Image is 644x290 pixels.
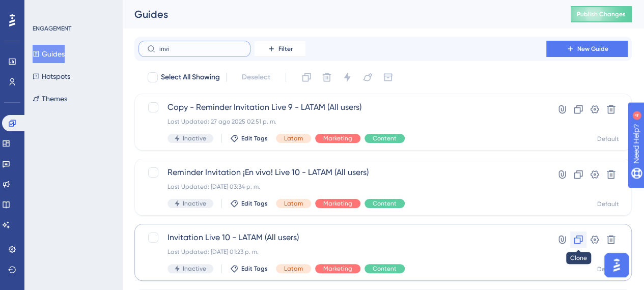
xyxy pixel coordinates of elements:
[278,45,293,53] span: Filter
[134,7,545,21] div: Guides
[601,250,632,280] iframe: UserGuiding AI Assistant Launcher
[241,265,268,273] span: Edit Tags
[167,248,517,256] div: Last Updated: [DATE] 01:23 p. m.
[373,134,397,142] span: Content
[323,199,352,208] span: Marketing
[159,45,242,52] input: Search
[546,41,628,57] button: New Guide
[167,118,517,126] div: Last Updated: 27 ago 2025 02:51 p. m.
[284,134,303,142] span: Latam
[24,3,64,15] span: Need Help?
[230,134,268,142] button: Edit Tags
[183,199,206,208] span: Inactive
[233,68,279,86] button: Deselect
[577,10,626,18] span: Publish Changes
[597,135,619,143] div: Default
[255,41,305,57] button: Filter
[167,231,517,244] span: Invitation Live 10 - LATAM (All users)
[577,45,608,53] span: New Guide
[230,265,268,273] button: Edit Tags
[241,199,268,208] span: Edit Tags
[33,90,67,108] button: Themes
[167,183,517,191] div: Last Updated: [DATE] 03:34 p. m.
[323,134,352,142] span: Marketing
[373,265,397,273] span: Content
[242,71,270,83] span: Deselect
[284,265,303,273] span: Latam
[597,200,619,208] div: Default
[597,265,619,273] div: Default
[167,101,517,113] span: Copy - Reminder Invitation Live 9 - LATAM (All users)
[161,71,220,83] span: Select All Showing
[33,45,65,63] button: Guides
[323,265,352,273] span: Marketing
[571,6,632,22] button: Publish Changes
[183,265,206,273] span: Inactive
[33,24,71,33] div: ENGAGEMENT
[241,134,268,142] span: Edit Tags
[167,166,517,179] span: Reminder Invitation ¡En vivo! Live 10 - LATAM (All users)
[373,199,397,208] span: Content
[33,67,70,85] button: Hotspots
[284,199,303,208] span: Latam
[230,199,268,208] button: Edit Tags
[71,5,74,13] div: 4
[183,134,206,142] span: Inactive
